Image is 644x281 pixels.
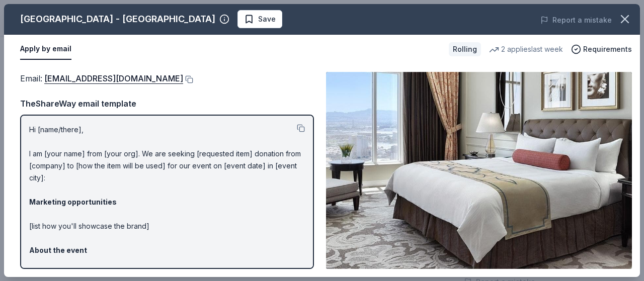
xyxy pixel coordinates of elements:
[20,11,215,27] div: [GEOGRAPHIC_DATA] - [GEOGRAPHIC_DATA]
[20,39,71,60] button: Apply by email
[20,97,314,110] div: TheShareWay email template
[20,73,183,83] span: Email :
[326,72,632,269] img: Image for Venetian Resort - Las Vegas
[489,43,563,55] div: 2 applies last week
[449,42,481,56] div: Rolling
[29,198,117,206] strong: Marketing opportunities
[571,43,632,55] button: Requirements
[540,14,612,26] button: Report a mistake
[237,10,282,28] button: Save
[29,246,87,254] strong: About the event
[44,72,183,85] a: [EMAIL_ADDRESS][DOMAIN_NAME]
[583,43,632,55] span: Requirements
[258,13,276,25] span: Save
